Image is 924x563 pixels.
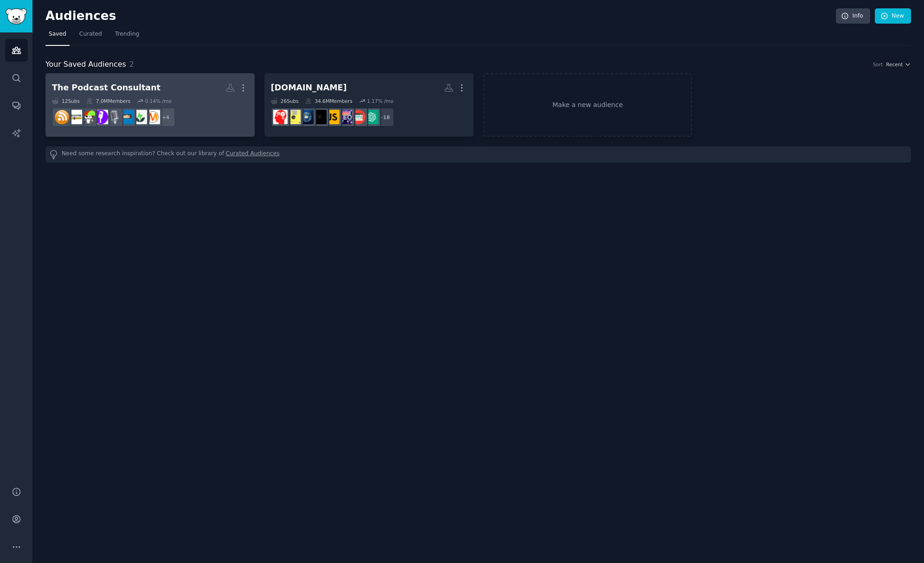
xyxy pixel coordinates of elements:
[312,110,327,124] img: ArtificialInteligence
[45,146,911,163] div: Need some research inspiration? Check out our library of
[271,82,347,94] div: [DOMAIN_NAME]
[68,110,82,124] img: PodcastingMadeSimple
[45,73,255,137] a: The Podcast Consultant12Subs7.0MMembers0.14% /mo+4marketingbuzzsproutaudioengineeringPodcastersPo...
[483,73,693,137] a: Make a new audience
[112,27,142,46] a: Trending
[55,110,69,124] img: podcast
[286,110,301,124] img: ExperiencedDevs
[325,110,340,124] img: javascript
[86,98,130,104] div: 7.0M Members
[94,110,108,124] img: PodcastGuestExchange
[156,108,175,127] div: + 4
[145,98,172,104] div: 0.14 % /mo
[364,110,379,124] img: ChatGPT
[375,108,394,127] div: + 18
[49,30,66,38] span: Saved
[45,59,126,70] span: Your Saved Audiences
[836,8,870,24] a: Info
[226,150,280,159] a: Curated Audiences
[264,73,474,137] a: [DOMAIN_NAME]26Subs34.6MMembers1.17% /mo+18ChatGPTSEO_MethodsSEO_Digital_MarketingjavascriptArtif...
[107,110,121,124] img: Podcasters
[133,110,147,124] img: buzzsprout
[76,27,105,46] a: Curated
[271,98,299,104] div: 26 Sub s
[873,61,883,68] div: Sort
[338,110,353,124] img: SEO_Digital_Marketing
[115,30,139,38] span: Trending
[273,110,288,124] img: TechSEO
[79,30,102,38] span: Curated
[52,98,80,104] div: 12 Sub s
[146,110,160,124] img: marketing
[6,8,27,25] img: GummySearch logo
[52,82,160,94] div: The Podcast Consultant
[367,98,393,104] div: 1.17 % /mo
[351,110,366,124] img: SEO_Methods
[886,61,911,68] button: Recent
[45,27,70,46] a: Saved
[45,9,836,24] h2: Audiences
[875,8,911,24] a: New
[299,110,314,124] img: digital_marketing
[81,110,95,124] img: podcasting
[305,98,353,104] div: 34.6M Members
[886,61,903,68] span: Recent
[120,110,134,124] img: audioengineering
[129,60,134,69] span: 2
